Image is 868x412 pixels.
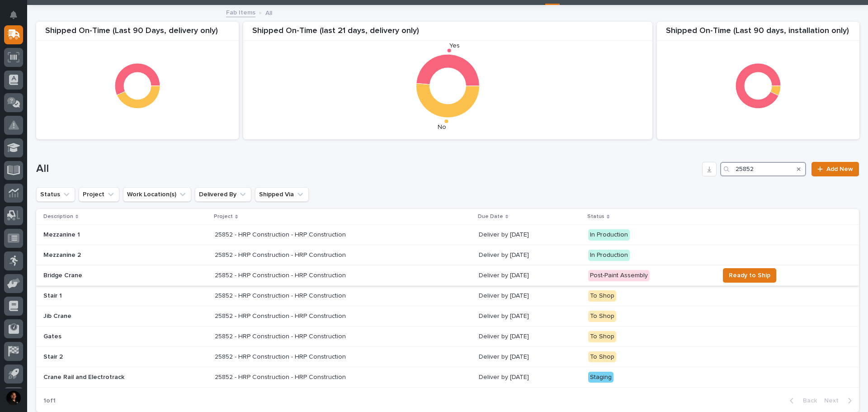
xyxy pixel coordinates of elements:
[215,331,348,341] p: 25852 - HRP Construction - HRP Construction
[36,347,859,367] tr: Stair 225852 - HRP Construction - HRP Construction25852 - HRP Construction - HRP Construction Del...
[265,7,272,17] p: All
[43,374,202,381] p: Crane Rail and Electrotrack
[195,187,251,202] button: Delivered By
[479,333,581,341] p: Deliver by [DATE]
[479,313,581,320] p: Deliver by [DATE]
[811,162,859,176] a: Add New
[123,187,191,202] button: Work Location(s)
[588,229,630,241] div: In Production
[657,26,859,41] div: Shipped On-Time (Last 90 days, installation only)
[36,327,859,347] tr: Gates25852 - HRP Construction - HRP Construction25852 - HRP Construction - HRP Construction Deliv...
[479,231,581,239] p: Deliver by [DATE]
[226,7,255,17] a: Fab Items
[36,367,859,388] tr: Crane Rail and Electrotrack25852 - HRP Construction - HRP Construction25852 - HRP Construction - ...
[587,212,604,222] p: Status
[36,162,698,175] h1: All
[36,245,859,265] tr: Mezzanine 225852 - HRP Construction - HRP Construction25852 - HRP Construction - HRP Construction...
[255,187,309,202] button: Shipped Via
[36,286,859,306] tr: Stair 125852 - HRP Construction - HRP Construction25852 - HRP Construction - HRP Construction Del...
[43,212,73,222] p: Description
[215,311,348,320] p: 25852 - HRP Construction - HRP Construction
[43,313,202,320] p: Jib Crane
[215,270,348,279] p: 25852 - HRP Construction - HRP Construction
[43,353,202,361] p: Stair 2
[11,11,23,25] div: Notifications
[215,290,348,300] p: 25852 - HRP Construction - HRP Construction
[4,388,23,407] button: users-avatar
[36,390,63,412] p: 1 of 1
[43,333,202,341] p: Gates
[588,290,616,302] div: To Shop
[479,353,581,361] p: Deliver by [DATE]
[588,270,650,281] div: Post-Paint Assembly
[215,250,348,259] p: 25852 - HRP Construction - HRP Construction
[4,5,23,24] button: Notifications
[821,397,859,405] button: Next
[43,272,202,279] p: Bridge Crane
[438,124,446,130] text: No
[215,351,348,361] p: 25852 - HRP Construction - HRP Construction
[729,270,770,281] span: Ready to Ship
[478,212,503,222] p: Due Date
[449,43,460,49] text: Yes
[588,311,616,322] div: To Shop
[720,162,806,176] input: Search
[215,372,348,381] p: 25852 - HRP Construction - HRP Construction
[243,26,652,41] div: Shipped On-Time (last 21 days, delivery only)
[479,374,581,381] p: Deliver by [DATE]
[43,251,202,259] p: Mezzanine 2
[36,26,239,41] div: Shipped On-Time (Last 90 Days, delivery only)
[588,372,613,383] div: Staging
[215,229,348,239] p: 25852 - HRP Construction - HRP Construction
[36,225,859,245] tr: Mezzanine 125852 - HRP Construction - HRP Construction25852 - HRP Construction - HRP Construction...
[783,397,821,405] button: Back
[826,166,853,172] span: Add New
[214,212,233,222] p: Project
[479,272,581,279] p: Deliver by [DATE]
[588,250,630,261] div: In Production
[479,292,581,300] p: Deliver by [DATE]
[79,187,119,202] button: Project
[588,331,616,342] div: To Shop
[588,351,616,363] div: To Shop
[36,265,859,286] tr: Bridge Crane25852 - HRP Construction - HRP Construction25852 - HRP Construction - HRP Constructio...
[36,306,859,327] tr: Jib Crane25852 - HRP Construction - HRP Construction25852 - HRP Construction - HRP Construction D...
[36,187,75,202] button: Status
[479,251,581,259] p: Deliver by [DATE]
[43,231,202,239] p: Mezzanine 1
[797,397,817,405] span: Back
[723,268,776,283] button: Ready to Ship
[43,292,202,300] p: Stair 1
[824,397,844,405] span: Next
